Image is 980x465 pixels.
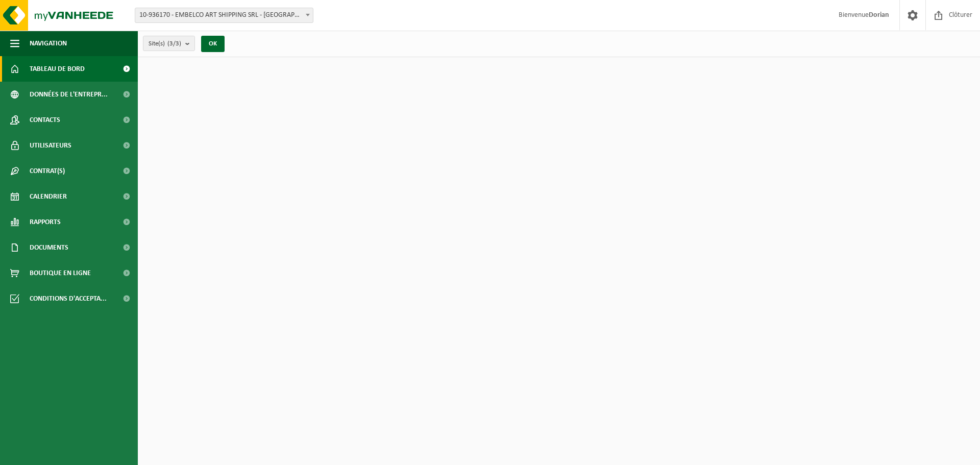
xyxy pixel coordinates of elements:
[30,31,67,56] span: Navigation
[135,8,313,22] span: 10-936170 - EMBELCO ART SHIPPING SRL - ETTERBEEK
[149,36,181,52] span: Site(s)
[30,82,108,107] span: Données de l'entrepr...
[135,8,313,23] span: 10-936170 - EMBELCO ART SHIPPING SRL - ETTERBEEK
[201,36,225,52] button: OK
[30,184,67,209] span: Calendrier
[30,209,61,235] span: Rapports
[30,286,107,311] span: Conditions d'accepta...
[30,133,71,158] span: Utilisateurs
[30,158,65,184] span: Contrat(s)
[869,11,889,19] strong: Dorian
[30,235,68,260] span: Documents
[167,40,181,47] count: (3/3)
[30,107,60,133] span: Contacts
[30,56,85,82] span: Tableau de bord
[30,260,91,286] span: Boutique en ligne
[143,36,195,51] button: Site(s)(3/3)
